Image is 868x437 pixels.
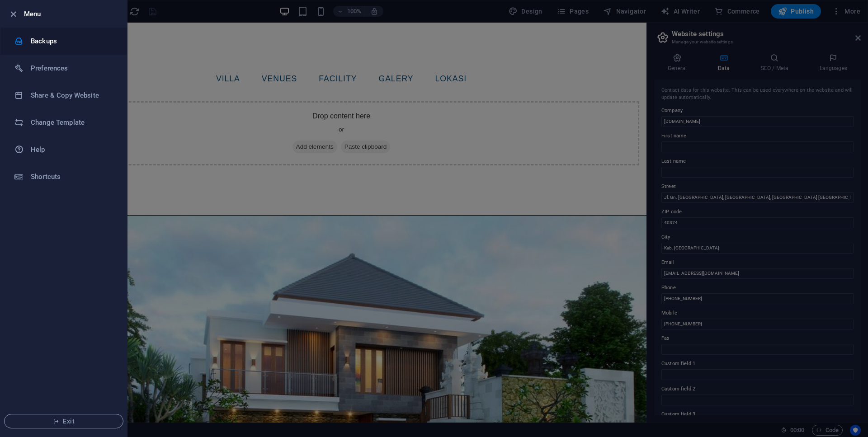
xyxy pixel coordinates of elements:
[31,90,114,101] h6: Share & Copy Website
[0,136,127,163] a: Help
[31,171,114,182] h6: Shortcuts
[24,9,120,19] h6: Menu
[31,36,114,47] h6: Backups
[4,414,123,428] button: Exit
[31,117,114,128] h6: Change Template
[305,118,354,131] span: Paste clipboard
[256,118,301,131] span: Add elements
[12,418,116,425] span: Exit
[31,63,114,74] h6: Preferences
[7,79,603,143] div: Drop content here
[31,144,114,155] h6: Help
